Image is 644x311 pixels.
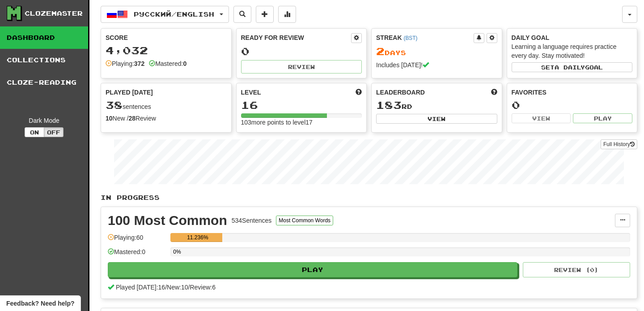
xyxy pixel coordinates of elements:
[241,118,362,127] div: 103 more points to level 17
[128,115,136,122] strong: 28
[512,33,633,42] div: Daily Goal
[44,127,64,137] button: Off
[512,42,633,60] div: Learning a language requires practice every day. Stay motivated!
[101,193,637,202] p: In Progress
[512,88,633,97] div: Favorites
[25,9,83,18] div: Clozemaster
[241,46,362,57] div: 0
[241,99,362,111] div: 16
[278,6,296,23] button: More stats
[376,60,497,69] div: Includes [DATE]!
[106,99,227,111] div: sentences
[106,88,153,97] span: Played [DATE]
[165,284,167,291] span: /
[7,116,81,125] div: Dark Mode
[233,6,251,23] button: Search sentences
[512,99,633,111] div: 0
[512,113,571,123] button: View
[256,6,274,23] button: Add sentence to collection
[149,59,186,68] div: Mastered:
[167,284,188,291] span: New: 10
[276,216,333,225] button: Most Common Words
[106,114,227,123] div: New / Review
[512,62,633,72] button: Seta dailygoal
[376,99,402,111] span: 183
[106,45,227,56] div: 4,032
[491,88,497,97] span: This week in points, UTC
[101,6,229,23] button: Русский/English
[376,88,425,97] span: Leaderboard
[190,284,216,291] span: Review: 6
[108,247,166,262] div: Mastered: 0
[108,262,517,277] button: Play
[376,45,385,57] span: 2
[241,60,362,73] button: Review
[6,299,74,308] span: Open feedback widget
[376,33,474,42] div: Streak
[356,88,362,97] span: Score more points to level up
[108,214,227,227] div: 100 Most Common
[601,139,637,149] a: Full History
[106,99,123,111] span: 38
[241,88,261,97] span: Level
[183,60,186,67] strong: 0
[376,46,497,57] div: Day s
[106,33,227,42] div: Score
[188,284,190,291] span: /
[555,64,585,70] span: a daily
[232,216,272,225] div: 534 Sentences
[173,233,222,242] div: 11.236%
[403,35,417,41] a: (BST)
[241,33,352,42] div: Ready for Review
[134,10,214,18] span: Русский / English
[108,233,166,248] div: Playing: 60
[376,99,497,111] div: rd
[134,60,144,67] strong: 372
[376,114,497,124] button: View
[25,127,44,137] button: On
[106,59,144,68] div: Playing:
[523,262,630,277] button: Review (0)
[106,115,113,122] strong: 10
[573,113,632,123] button: Play
[116,284,165,291] span: Played [DATE]: 16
